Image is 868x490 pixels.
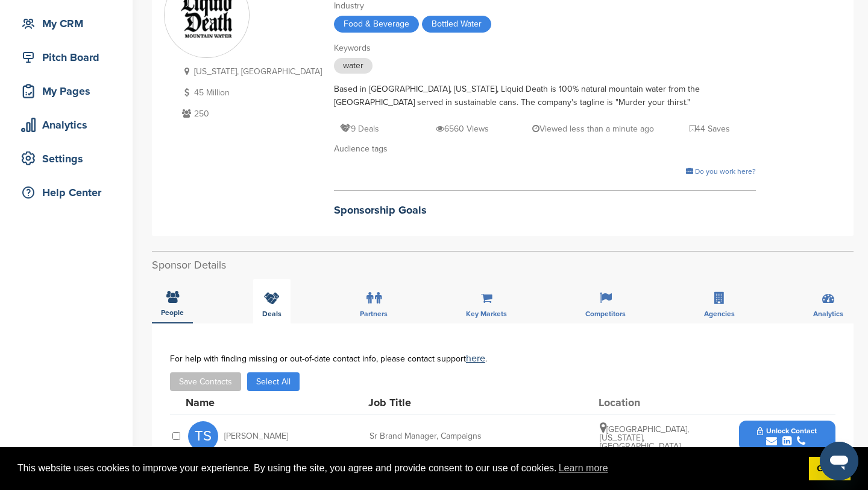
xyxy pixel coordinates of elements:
[585,310,626,317] span: Competitors
[179,85,322,100] p: 45 Million
[152,257,854,273] h2: Sponsor Details
[18,80,121,102] div: My Pages
[170,354,835,363] div: For help with finding missing or out-of-date contact info, please contact support .
[334,83,756,109] div: Based in [GEOGRAPHIC_DATA], [US_STATE], Liquid Death is 100% natural mountain water from the [GEO...
[179,64,322,79] p: [US_STATE], [GEOGRAPHIC_DATA]
[161,309,184,316] span: People
[599,397,689,408] div: Location
[334,58,373,74] span: water
[224,432,288,441] span: [PERSON_NAME]
[370,432,550,441] div: Sr Brand Manager, Campaigns
[532,121,654,136] p: Viewed less than a minute ago
[262,310,281,317] span: Deals
[170,372,241,391] button: Save Contacts
[186,397,318,408] div: Name
[813,310,843,317] span: Analytics
[809,457,851,481] a: dismiss cookie message
[334,202,756,218] h2: Sponsorship Goals
[334,42,756,55] div: Keywords
[820,442,858,480] iframe: Button to launch messaging window
[12,179,121,206] a: Help Center
[12,111,121,139] a: Analytics
[12,145,121,173] a: Settings
[18,114,121,136] div: Analytics
[466,310,507,317] span: Key Markets
[18,13,121,34] div: My CRM
[12,10,121,37] a: My CRM
[686,167,756,176] a: Do you work here?
[436,121,489,136] p: 6560 Views
[600,424,689,451] span: [GEOGRAPHIC_DATA], [US_STATE], [GEOGRAPHIC_DATA]
[704,310,735,317] span: Agencies
[12,77,121,105] a: My Pages
[340,121,379,136] p: 9 Deals
[695,167,756,176] span: Do you work here?
[334,16,419,33] span: Food & Beverage
[334,142,756,156] div: Audience tags
[360,310,388,317] span: Partners
[247,372,300,391] button: Select All
[17,459,799,477] span: This website uses cookies to improve your experience. By using the site, you agree and provide co...
[368,397,549,408] div: Job Title
[690,121,730,136] p: 44 Saves
[179,106,322,121] p: 250
[743,418,831,454] button: Unlock Contact
[18,182,121,203] div: Help Center
[422,16,491,33] span: Bottled Water
[757,427,817,435] span: Unlock Contact
[188,421,218,451] span: TS
[12,43,121,71] a: Pitch Board
[18,148,121,170] div: Settings
[466,352,485,364] a: here
[18,46,121,68] div: Pitch Board
[557,459,610,477] a: learn more about cookies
